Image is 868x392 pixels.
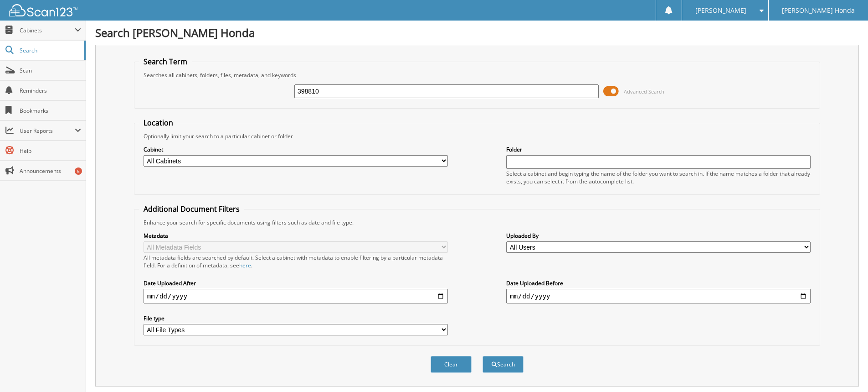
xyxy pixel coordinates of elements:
span: Scan [20,67,81,74]
a: here [239,261,251,269]
label: Uploaded By [506,232,811,240]
label: File type [144,314,448,322]
div: Optionally limit your search to a particular cabinet or folder [139,132,815,140]
span: Bookmarks [20,107,81,115]
h1: Search [PERSON_NAME] Honda [95,25,859,40]
span: Advanced Search [624,88,664,95]
label: Metadata [144,232,448,240]
label: Cabinet [144,146,448,153]
img: scan123-logo-white.svg [9,4,77,16]
label: Date Uploaded After [144,279,448,287]
label: Folder [506,146,811,153]
div: Select a cabinet and begin typing the name of the folder you want to search in. If the name match... [506,170,811,185]
label: Date Uploaded Before [506,279,811,287]
div: All metadata fields are searched by default. Select a cabinet with metadata to enable filtering b... [144,254,448,269]
div: 6 [75,167,82,175]
span: [PERSON_NAME] [695,8,746,13]
span: Help [20,147,81,155]
div: Enhance your search for specific documents using filters such as date and file type. [139,219,815,226]
span: Reminders [20,87,81,94]
button: Search [483,356,524,373]
span: Cabinets [20,26,75,34]
span: [PERSON_NAME] Honda [782,8,855,13]
span: Search [20,47,80,54]
input: start [144,289,448,303]
button: Clear [431,356,472,373]
span: Announcements [20,167,81,175]
legend: Additional Document Filters [139,204,244,214]
div: Searches all cabinets, folders, files, metadata, and keywords [139,71,815,79]
input: end [506,289,811,303]
legend: Location [139,118,178,128]
legend: Search Term [139,57,192,67]
span: User Reports [20,127,75,135]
